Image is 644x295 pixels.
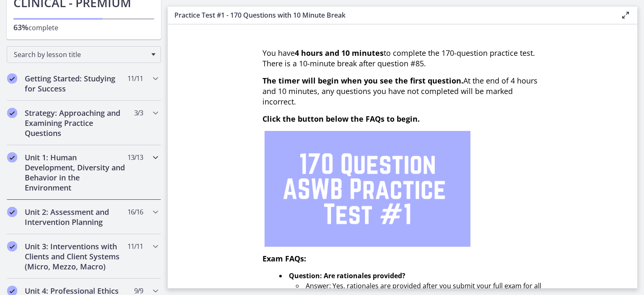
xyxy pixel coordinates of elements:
[7,46,161,63] div: Search by lesson title
[295,48,384,58] strong: 4 hours and 10 minutes
[265,131,470,247] img: 1.png
[7,152,17,162] i: Completed
[127,152,143,162] span: 13 / 13
[127,207,143,217] span: 16 / 16
[127,241,143,251] span: 11 / 11
[262,253,306,264] span: Exam FAQs:
[14,50,147,59] span: Search by lesson title
[289,271,405,280] strong: Question: Are rationales provided?
[7,108,17,118] i: Completed
[134,108,143,118] span: 3 / 3
[174,10,607,20] h3: Practice Test #1 - 170 Questions with 10 Minute Break
[25,73,127,94] h2: Getting Started: Studying for Success
[25,152,127,193] h2: Unit 1: Human Development, Diversity and Behavior in the Environment
[25,207,127,227] h2: Unit 2: Assessment and Intervention Planning
[7,207,17,217] i: Completed
[7,73,17,84] i: Completed
[262,48,535,68] span: You have to complete the 170-question practice test. There is a 10-minute break after question #85.
[127,73,143,84] span: 11 / 11
[13,22,154,33] p: complete
[262,76,463,86] span: The timer will begin when you see the first question.
[25,108,127,138] h2: Strategy: Approaching and Examining Practice Questions
[13,22,29,32] span: 63%
[7,241,17,251] i: Completed
[25,241,127,272] h2: Unit 3: Interventions with Clients and Client Systems (Micro, Mezzo, Macro)
[262,76,538,107] span: At the end of 4 hours and 10 minutes, any questions you have not completed will be marked incorrect.
[262,114,420,124] span: Click the button below the FAQs to begin.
